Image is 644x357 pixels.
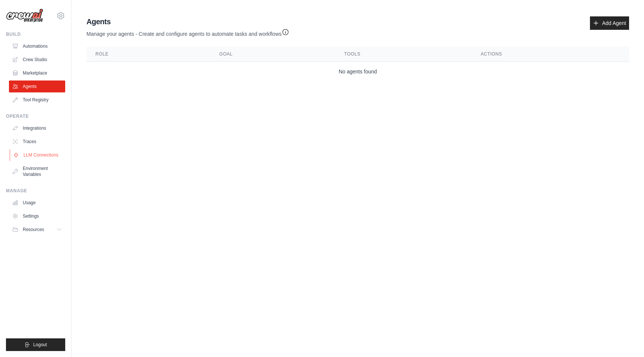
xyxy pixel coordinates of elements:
[86,27,289,38] p: Manage your agents - Create and configure agents to automate tasks and workflows
[9,40,65,52] a: Automations
[86,16,289,27] h2: Agents
[9,197,65,209] a: Usage
[9,224,65,236] button: Resources
[472,47,629,62] th: Actions
[9,136,65,148] a: Traces
[335,47,472,62] th: Tools
[33,342,47,348] span: Logout
[9,94,65,106] a: Tool Registry
[210,47,335,62] th: Goal
[9,162,65,180] a: Environment Variables
[86,47,210,62] th: Role
[86,62,629,82] td: No agents found
[10,149,66,161] a: LLM Connections
[9,67,65,79] a: Marketplace
[6,9,43,23] img: Logo
[9,210,65,222] a: Settings
[6,188,65,194] div: Manage
[6,31,65,37] div: Build
[590,16,629,30] a: Add Agent
[6,113,65,119] div: Operate
[9,54,65,66] a: Crew Studio
[9,122,65,134] a: Integrations
[23,227,44,233] span: Resources
[6,338,65,351] button: Logout
[9,80,65,92] a: Agents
